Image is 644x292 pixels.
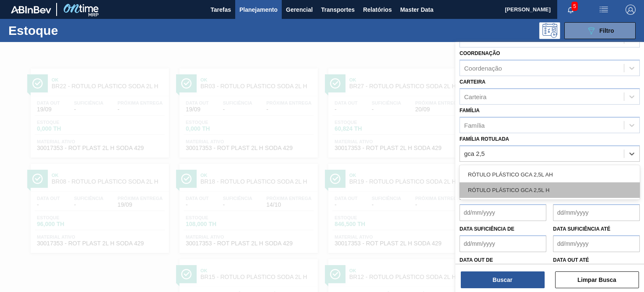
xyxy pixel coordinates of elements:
[464,93,486,100] div: Carteira
[460,108,480,113] label: Família
[286,5,313,15] span: Gerencial
[626,5,636,15] img: Logout
[557,4,584,16] button: Notificações
[600,27,614,34] span: Filtro
[464,65,502,72] div: Coordenação
[564,22,636,39] button: Filtro
[321,5,355,15] span: Transportes
[553,235,640,252] input: dd/mm/yyyy
[11,6,51,13] img: TNhmsLtSVTkK8tSr43FrP2fwEKptu5GPRR3wAAAABJRU5ErkJggg==
[539,22,560,39] div: Pogramando: nenhum usuário selecionado
[400,5,433,15] span: Master Data
[460,182,640,198] div: RÓTULO PLÁSTICO GCA 2,5L H
[460,167,640,182] div: RÓTULO PLÁSTICO GCA 2,5L AH
[571,2,578,11] span: 5
[460,50,500,56] label: Coordenação
[460,165,501,171] label: Material ativo
[8,26,129,35] h1: Estoque
[464,121,485,129] div: Família
[363,5,392,15] span: Relatórios
[460,235,546,252] input: dd/mm/yyyy
[460,226,514,232] label: Data suficiência de
[460,79,486,85] label: Carteira
[460,136,509,142] label: Família Rotulada
[553,226,610,232] label: Data suficiência até
[239,5,278,15] span: Planejamento
[460,257,493,263] label: Data out de
[599,5,609,15] img: userActions
[553,204,640,221] input: dd/mm/yyyy
[210,5,231,15] span: Tarefas
[553,257,589,263] label: Data out até
[460,204,546,221] input: dd/mm/yyyy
